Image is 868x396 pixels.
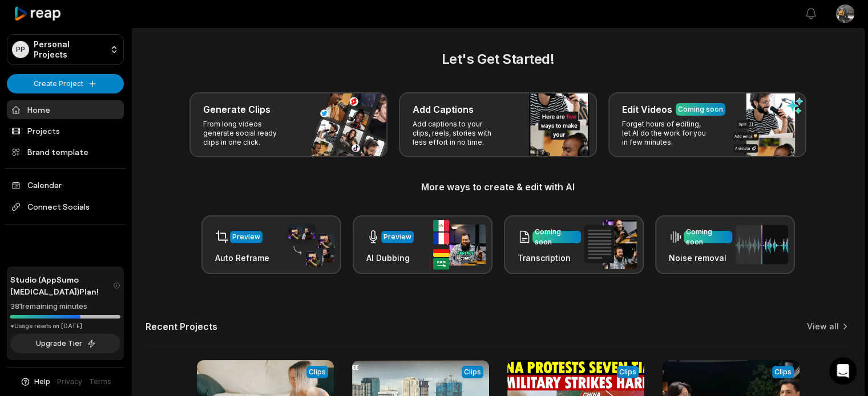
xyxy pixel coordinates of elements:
[535,227,579,247] div: Coming soon
[34,377,50,387] span: Help
[10,334,120,353] button: Upgrade Tier
[282,223,334,267] img: auto_reframe.png
[518,252,581,264] h3: Transcription
[383,232,411,242] div: Preview
[7,142,124,161] a: Brand template
[7,175,124,194] a: Calendar
[622,120,710,147] p: Forget hours of editing, let AI do the work for you in few minutes.
[686,227,730,247] div: Coming soon
[7,121,124,140] a: Projects
[433,220,486,270] img: ai_dubbing.png
[829,357,857,385] div: Open Intercom Messenger
[203,103,271,116] h3: Generate Clips
[584,220,637,269] img: transcription.png
[678,104,723,115] div: Coming soon
[203,120,292,147] p: From long videos generate social ready clips in one click.
[34,39,105,60] p: Personal Projects
[89,377,111,387] a: Terms
[413,120,501,147] p: Add captions to your clips, reels, stories with less effort in no time.
[366,252,414,264] h3: AI Dubbing
[10,301,120,312] div: 381 remaining minutes
[807,321,839,332] a: View all
[20,377,50,387] button: Help
[7,197,124,217] span: Connect Socials
[146,180,850,194] h3: More ways to create & edit with AI
[232,232,260,242] div: Preview
[10,273,113,297] span: Studio (AppSumo [MEDICAL_DATA]) Plan!
[57,377,82,387] a: Privacy
[7,100,124,119] a: Home
[215,252,269,264] h3: Auto Reframe
[7,74,124,93] button: Create Project
[146,49,850,70] h2: Let's Get Started!
[10,322,120,330] div: *Usage resets on [DATE]
[413,103,474,116] h3: Add Captions
[669,252,732,264] h3: Noise removal
[736,225,788,264] img: noise_removal.png
[12,41,29,58] div: PP
[146,321,217,332] h2: Recent Projects
[622,103,672,116] h3: Edit Videos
